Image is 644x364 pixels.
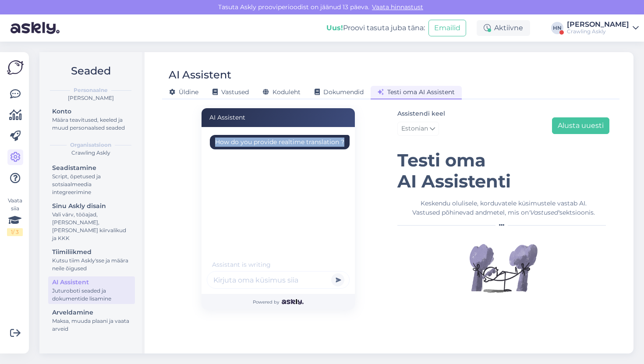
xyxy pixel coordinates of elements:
span: Testi oma AI Assistent [378,88,455,96]
div: AI Assistent [202,108,355,127]
input: Kirjuta oma küsimus siia [207,271,350,289]
div: Proovi tasuta juba täna: [326,23,425,33]
div: Sinu Askly disain [52,201,131,211]
span: Vastused [212,88,249,96]
img: Illustration [468,233,538,303]
div: HN [551,22,563,34]
img: Askly [282,299,303,304]
h1: Testi oma AI Assistenti [397,150,609,192]
a: Vaata hinnastust [369,3,426,11]
label: Assistendi keel [397,109,445,118]
div: Tiimiliikmed [52,247,131,257]
span: Dokumendid [315,88,364,96]
a: Sinu Askly disainVali värv, tööajad, [PERSON_NAME], [PERSON_NAME] kiirvalikud ja KKK [48,200,135,244]
b: Personaalne [74,86,108,94]
a: AI AssistentJuturoboti seaded ja dokumentide lisamine [48,276,135,304]
div: Seadistamine [52,163,131,173]
a: Estonian [397,122,439,136]
div: AI Assistent [169,67,231,83]
div: Maksa, muuda plaani ja vaata arveid [52,317,131,333]
span: Koduleht [263,88,301,96]
div: Määra teavitused, keeled ja muud personaalsed seaded [52,116,131,132]
div: Keskendu olulisele, korduvatele küsimustele vastab AI. Vastused põhinevad andmetel, mis on sektsi... [397,199,609,217]
h2: Seaded [46,63,135,79]
div: [PERSON_NAME] [46,94,135,102]
div: Kutsu tiim Askly'sse ja määra neile õigused [52,257,131,272]
div: 1 / 3 [7,228,23,236]
button: Emailid [428,20,466,36]
a: ArveldamineMaksa, muuda plaani ja vaata arveid [48,307,135,334]
div: Crawling Askly [46,149,135,157]
button: Alusta uuesti [552,117,609,134]
div: Script, õpetused ja sotsiaalmeedia integreerimine [52,173,131,196]
span: Powered by [253,299,303,305]
img: Askly Logo [7,59,24,76]
div: Vaata siia [7,197,23,236]
span: Üldine [169,88,198,96]
div: Aktiivne [477,20,530,36]
div: AI Assistent [52,278,131,287]
div: Arveldamine [52,308,131,317]
div: Juturoboti seaded ja dokumentide lisamine [52,287,131,303]
div: Assistant is writing [207,260,275,269]
a: KontoMäära teavitused, keeled ja muud personaalsed seaded [48,106,135,133]
div: How do you provide realtime translation ? [215,138,344,147]
a: TiimiliikmedKutsu tiim Askly'sse ja määra neile õigused [48,246,135,274]
a: [PERSON_NAME]Crawling Askly [567,21,639,35]
b: Organisatsioon [70,141,111,149]
div: [PERSON_NAME] [567,21,629,28]
b: Uus! [326,24,343,32]
div: Vali värv, tööajad, [PERSON_NAME], [PERSON_NAME] kiirvalikud ja KKK [52,211,131,242]
div: Konto [52,107,131,116]
i: 'Vastused' [529,209,559,216]
div: Crawling Askly [567,28,629,35]
a: SeadistamineScript, õpetused ja sotsiaalmeedia integreerimine [48,162,135,198]
span: Estonian [401,124,428,134]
